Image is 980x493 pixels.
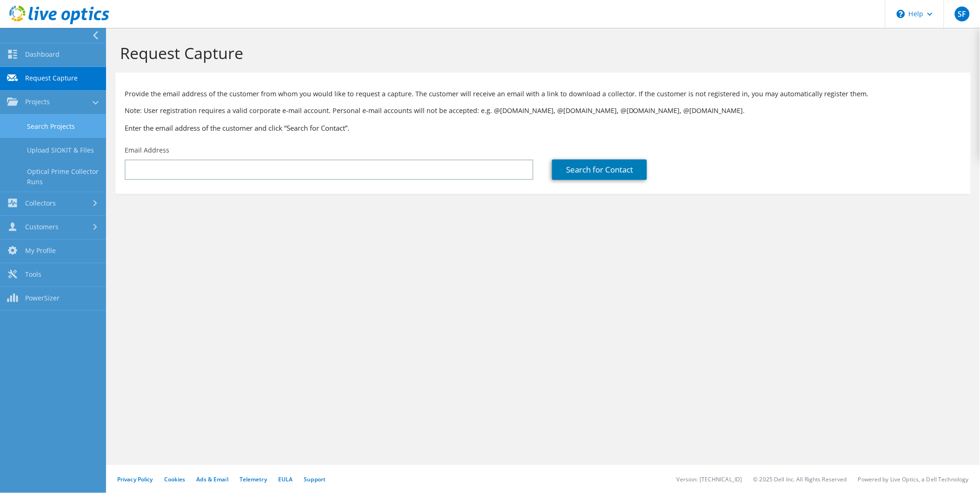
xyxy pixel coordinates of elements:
li: Version: [TECHNICAL_ID] [677,475,742,483]
a: Support [304,475,326,483]
a: Search for Contact [552,160,647,180]
a: EULA [278,475,293,483]
p: Provide the email address of the customer from whom you would like to request a capture. The cust... [125,89,961,99]
a: Cookies [164,475,186,483]
span: SF [955,7,970,21]
h1: Request Capture [120,43,961,63]
a: Privacy Policy [117,475,153,483]
svg: \n [897,10,905,18]
h3: Enter the email address of the customer and click “Search for Contact”. [125,123,961,133]
a: Ads & Email [197,475,228,483]
li: Powered by Live Optics, a Dell Technology [858,475,969,483]
p: Note: User registration requires a valid corporate e-mail account. Personal e-mail accounts will ... [125,106,961,116]
label: Email Address [125,146,169,155]
a: Telemetry [240,475,267,483]
li: © 2025 Dell Inc. All Rights Reserved [753,475,847,483]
